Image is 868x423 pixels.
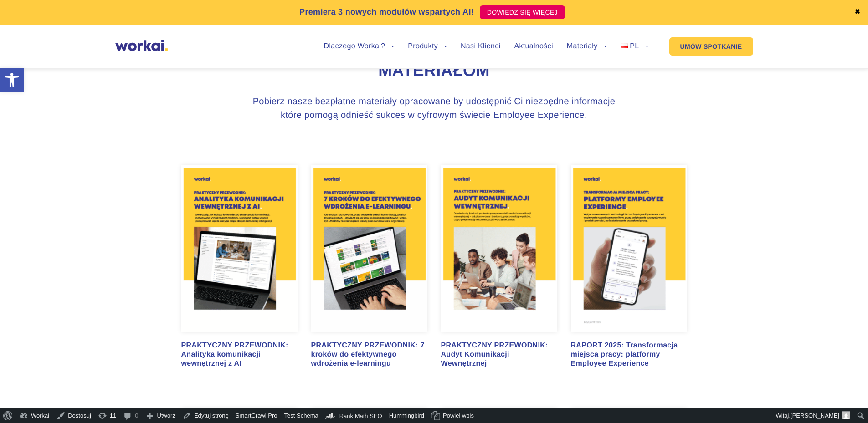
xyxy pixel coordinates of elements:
[324,43,395,50] a: Dlaczego Workai?
[408,43,447,50] a: Produkty
[854,9,861,16] a: ✖
[441,341,557,368] div: PRAKTYCZNY PRZEWODNIK: Audyt Komunikacji Wewnętrznej
[252,95,616,122] h3: Pobierz nasze bezpłatne materiały opracowane by udostępnić Ci niezbędne informacje które pomogą o...
[434,158,564,380] a: PRAKTYCZNY PRZEWODNIK: Audyt Komunikacji Wewnętrznej
[669,37,753,56] a: UMÓW SPOTKANIE
[304,158,434,380] a: PRAKTYCZNY PRZEWODNIK: 7 kroków do efektywnego wdrożenia e-learningu
[567,43,607,50] a: Materiały
[571,341,687,368] div: RAPORT 2025: Transformacja miejsca pracy: platformy Employee Experience
[564,158,694,380] a: RAPORT 2025: Transformacja miejsca pracy: platformy Employee Experience
[443,408,474,423] span: Powiel wpis
[773,408,854,423] a: Witaj,
[386,408,428,423] a: Hummingbird
[232,408,281,423] a: SmartCrawl Pro
[181,341,298,368] div: PRAKTYCZNY PRZEWODNIK: Analityka komunikacji wewnętrznej z AI
[311,341,427,368] div: PRAKTYCZNY PRZEWODNIK: 7 kroków do efektywnego wdrożenia e-learningu
[135,408,138,423] span: 0
[179,408,232,423] a: Edytuj stronę
[157,408,175,423] span: Utwórz
[16,408,53,423] a: Workai
[630,42,639,50] span: PL
[299,6,474,18] p: Premiera 3 nowych modułów wspartych AI!
[110,408,116,423] span: 11
[322,408,386,423] a: Kokpit Rank Math
[461,43,500,50] a: Nasi Klienci
[514,43,553,50] a: Aktualności
[480,5,565,19] a: DOWIEDZ SIĘ WIĘCEJ
[791,412,839,419] span: [PERSON_NAME]
[175,158,304,380] a: PRAKTYCZNY PRZEWODNIK: Analityka komunikacji wewnętrznej z AI
[281,408,322,423] a: Test Schema
[53,408,95,423] a: Dostosuj
[339,413,382,419] span: Rank Math SEO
